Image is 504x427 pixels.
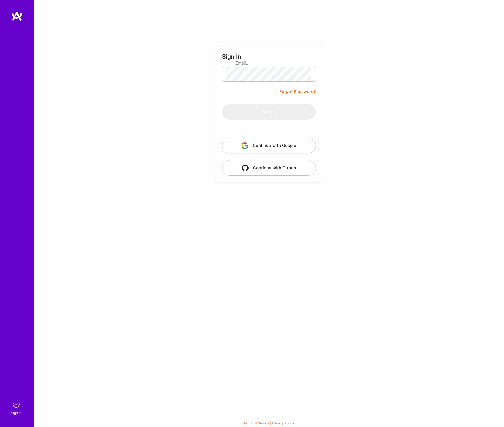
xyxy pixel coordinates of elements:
[11,399,22,410] img: sign in
[243,421,270,425] a: Terms of Service
[235,56,302,70] input: Email...
[222,53,241,60] h3: Sign In
[34,410,504,424] div: © 2025 ATeams Inc., All rights reserved.
[222,138,316,153] button: Continue with Google
[272,421,294,425] a: Privacy Policy
[280,88,316,95] a: Forgot Password?
[242,142,248,149] img: icon
[242,165,249,171] img: icon
[11,11,22,21] img: logo
[243,421,294,425] span: |
[222,104,316,120] button: Sign In
[222,160,316,176] button: Continue with Github
[11,410,22,416] div: Sign In
[12,399,22,416] a: sign inSign In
